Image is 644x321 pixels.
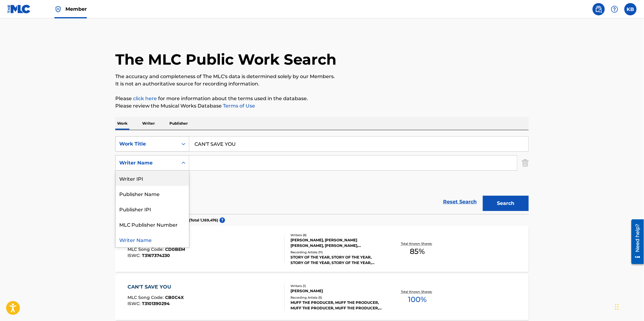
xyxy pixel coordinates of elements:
span: CB0C4X [165,295,184,300]
div: Publisher IPI [116,201,189,217]
img: Delete Criterion [522,155,529,171]
div: Writers ( 1 ) [291,284,383,288]
div: Drag [615,298,619,316]
img: help [611,6,618,13]
h1: The MLC Public Work Search [115,50,336,69]
div: Publisher Name [116,186,189,201]
iframe: Resource Center [627,217,644,266]
span: T3101390294 [142,301,170,306]
a: click here [133,96,157,101]
span: ISWC : [128,301,142,306]
span: 85 % [410,246,425,257]
span: MLC Song Code : [128,247,165,252]
p: It is not an authoritative source for recording information. [115,80,529,88]
a: CAN'T SAVE YOUMLC Song Code:CB0C4XISWC:T3101390294Writers (1)[PERSON_NAME]Recording Artists (5)MU... [115,274,529,320]
div: CAN'T SAVE YOU [128,283,184,291]
span: Member [65,6,87,13]
div: Writer IPI [116,171,189,186]
span: ISWC : [128,253,142,258]
p: Total Known Shares: [401,241,434,246]
div: [PERSON_NAME], [PERSON_NAME] [PERSON_NAME], [PERSON_NAME], [PERSON_NAME], [PERSON_NAME], [PERSON_... [291,237,383,248]
div: MLC Publisher Number [116,217,189,232]
div: Recording Artists ( 5 ) [291,295,383,300]
p: Please for more information about the terms used in the database. [115,95,529,102]
span: T3167374230 [142,253,170,258]
form: Search Form [115,136,529,214]
a: Reset Search [440,195,480,209]
div: Writer Name [116,232,189,247]
p: The accuracy and completeness of The MLC's data is determined solely by our Members. [115,73,529,80]
p: Writer [140,117,157,130]
a: Public Search [593,3,605,15]
a: Terms of Use [222,103,255,109]
p: Please review the Musical Works Database [115,102,529,110]
div: Work Title [119,140,174,148]
div: STORY OF THE YEAR, STORY OF THE YEAR, STORY OF THE YEAR, STORY OF THE YEAR, STORY OF THE YEAR [291,255,383,266]
div: Writer Name [119,159,174,167]
p: Publisher [168,117,190,130]
a: CAN'T SAVE YOUMLC Song Code:CD0BEMISWC:T3167374230Writers (8)[PERSON_NAME], [PERSON_NAME] [PERSON... [115,226,529,272]
p: Total Known Shares: [401,289,434,294]
img: search [595,6,602,13]
iframe: Chat Widget [613,292,644,321]
img: MLC Logo [7,5,31,13]
span: ? [220,217,225,223]
span: CD0BEM [165,247,185,252]
div: [PERSON_NAME] [291,288,383,294]
span: 100 % [408,294,427,305]
img: Top Rightsholder [54,6,62,13]
span: MLC Song Code : [128,295,165,300]
div: Writers ( 8 ) [291,233,383,237]
div: Help [609,3,621,15]
div: MUFF THE PRODUCER, MUFF THE PRODUCER, MUFF THE PRODUCER, MUFF THE PRODUCER, MUFF THE PRODUCER [291,300,383,311]
button: Search [483,196,529,211]
p: Work [115,117,129,130]
div: User Menu [624,3,637,15]
div: Recording Artists ( 11 ) [291,250,383,255]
